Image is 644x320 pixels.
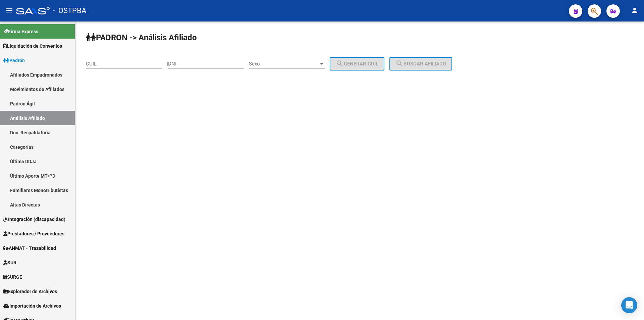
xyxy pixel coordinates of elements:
span: ANMAT - Trazabilidad [3,244,56,252]
span: - OSTPBA [53,3,86,18]
span: Liquidación de Convenios [3,42,62,50]
button: Buscar afiliado [389,57,452,71]
span: Explorador de Archivos [3,288,57,295]
span: Sexo [249,61,319,67]
button: Generar CUIL [330,57,384,71]
mat-icon: menu [5,6,13,14]
span: SUR [3,259,16,266]
span: Integración (discapacidad) [3,216,65,223]
strong: PADRON -> Análisis Afiliado [86,33,197,42]
span: Prestadores / Proveedores [3,230,64,237]
mat-icon: search [336,59,344,67]
mat-icon: search [395,59,404,67]
span: Generar CUIL [336,61,378,67]
div: | [167,61,389,67]
mat-icon: person [631,6,639,14]
span: Firma Express [3,28,38,35]
span: SURGE [3,273,22,281]
div: Open Intercom Messenger [621,297,637,313]
span: Importación de Archivos [3,302,61,310]
span: Padrón [3,57,25,64]
span: Buscar afiliado [395,61,446,67]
